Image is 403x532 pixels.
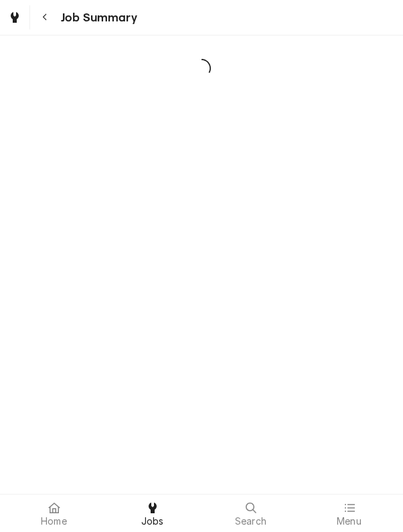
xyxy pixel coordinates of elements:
span: Job Summary [57,9,137,27]
span: Home [41,516,67,527]
span: Jobs [141,516,164,527]
span: Search [235,516,266,527]
a: Go to Jobs [3,5,27,29]
a: Jobs [104,497,201,529]
span: Menu [337,516,361,527]
a: Search [202,497,299,529]
button: Navigate back [33,5,57,29]
a: Home [5,497,102,529]
a: Menu [301,497,398,529]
